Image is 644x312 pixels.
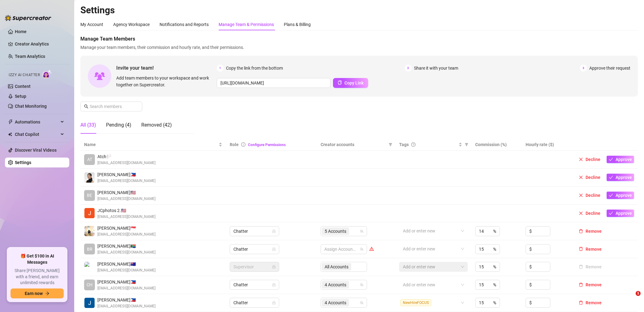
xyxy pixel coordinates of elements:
span: Decline [586,193,600,198]
span: [EMAIL_ADDRESS][DOMAIN_NAME] [97,178,156,184]
span: close [579,193,583,197]
span: thunderbolt [8,119,13,124]
span: [EMAIL_ADDRESS][DOMAIN_NAME] [97,196,156,202]
button: Approve [607,192,634,199]
button: Decline [576,156,603,163]
span: 1 [217,65,224,71]
img: Adam Bautista [84,226,95,236]
button: Decline [576,192,603,199]
a: Home [15,29,27,34]
th: Hourly rate ($) [522,139,572,151]
span: 1 [636,291,641,296]
span: lock [272,301,276,305]
img: AI Chatter [42,70,52,79]
th: Commission (%) [471,139,522,151]
button: Earn nowarrow-right [11,288,64,298]
span: Chatter [233,280,275,289]
button: Copy Link [333,78,368,88]
span: lock [272,229,276,233]
span: AT [87,156,92,163]
span: close [579,175,583,180]
span: CH [87,281,92,288]
span: Remove [586,282,602,287]
span: Decline [586,175,600,180]
h2: Settings [80,4,638,16]
span: Remove [586,229,602,234]
span: [PERSON_NAME] 🇸🇬 [97,225,156,232]
button: Remove [576,263,604,271]
span: delete [579,283,583,287]
span: team [360,283,364,287]
span: NewHireFOCUS [400,299,431,306]
span: [PERSON_NAME] 🇵🇭 [97,171,156,178]
span: delete [579,247,583,251]
span: [EMAIL_ADDRESS][DOMAIN_NAME] [97,249,156,255]
div: Removed (42) [141,121,172,129]
span: 4 Accounts [325,281,346,288]
span: JCphotos 2. 🇺🇸 [97,207,156,214]
span: Chatter [233,298,275,307]
span: delete [579,229,583,233]
button: Approve [607,156,634,163]
button: Approve [607,210,634,217]
span: Copy the link from the bottom [226,65,283,71]
span: [EMAIL_ADDRESS][DOMAIN_NAME] [97,214,156,220]
span: lock [272,283,276,287]
span: Share [PERSON_NAME] with a friend, and earn unlimited rewards [11,268,64,286]
span: Approve [616,175,632,180]
a: Configure Permissions [248,143,286,147]
span: close [579,157,583,162]
span: Decline [586,211,600,216]
span: warning [369,247,374,251]
img: Chat Copilot [8,132,12,136]
span: BE [87,192,92,199]
span: [EMAIL_ADDRESS][DOMAIN_NAME] [97,285,156,291]
span: delete [579,301,583,305]
th: Name [80,139,226,151]
span: 3 [580,65,587,71]
span: 5 Accounts [322,227,349,235]
button: Remove [576,281,604,288]
span: filter [465,143,468,146]
span: check [609,175,613,180]
input: Search members [90,103,134,110]
span: Copy Link [344,80,364,85]
a: Setup [15,94,26,99]
img: logo-BBDzfeDw.svg [5,15,51,21]
span: info-circle [241,142,245,147]
div: My Account [80,21,103,28]
span: Name [84,141,217,148]
span: [PERSON_NAME] 🇵🇭 [97,297,156,303]
span: [PERSON_NAME] 🇿🇦 [97,243,156,249]
span: Chatter [233,227,275,236]
span: team [360,229,364,233]
span: Add team members to your workspace and work together on Supercreator. [116,75,214,88]
span: 5 Accounts [325,228,346,235]
span: Invite your team! [116,64,217,72]
span: Manage Team Members [80,35,638,43]
span: [EMAIL_ADDRESS][DOMAIN_NAME] [97,160,156,166]
span: Manage your team members, their commission and hourly rate, and their permissions. [80,44,638,51]
span: [PERSON_NAME] 🇺🇸 [97,189,156,196]
span: Role [230,142,239,147]
a: Discover Viral Videos [15,148,57,153]
span: Approve [616,193,632,198]
a: Content [15,84,31,89]
span: filter [389,143,392,146]
span: Chat Copilot [15,129,59,139]
span: check [609,157,613,162]
span: Remove [586,300,602,305]
span: search [84,104,88,109]
span: Share it with your team [414,65,458,71]
div: Pending (4) [106,121,131,129]
span: close [579,211,583,215]
span: [EMAIL_ADDRESS][DOMAIN_NAME] [97,232,156,237]
button: Remove [576,245,604,253]
span: Approve their request [589,65,630,71]
span: 4 Accounts [322,281,349,288]
span: check [609,211,613,215]
div: Plans & Billing [284,21,311,28]
span: lock [272,265,276,269]
button: Remove [576,227,604,235]
span: 🎁 Get $100 in AI Messages [11,253,64,265]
